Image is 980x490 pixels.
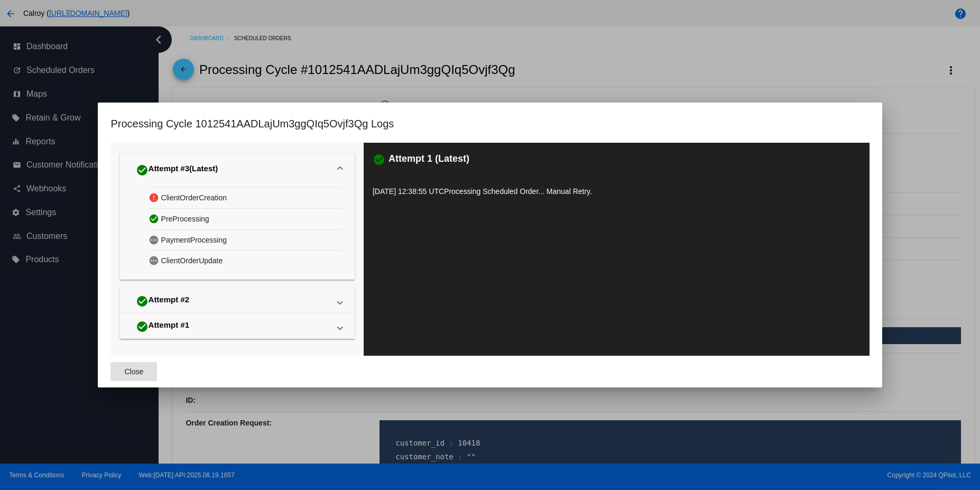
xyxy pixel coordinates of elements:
[161,211,209,227] span: PreProcessing
[373,184,861,199] p: [DATE] 12:38:55 UTC
[149,211,161,226] mat-icon: check_circle
[110,362,157,381] button: Close dialog
[161,253,223,269] span: ClientOrderUpdate
[136,295,149,308] mat-icon: check_circle
[149,190,161,205] mat-icon: error
[149,232,161,247] mat-icon: pending
[120,288,355,313] mat-expansion-panel-header: Attempt #2
[136,162,218,179] div: Attempt #3
[189,164,218,177] span: (Latest)
[373,153,385,166] mat-icon: check_circle
[136,320,149,333] mat-icon: check_circle
[136,293,190,310] div: Attempt #2
[120,153,355,187] mat-expansion-panel-header: Attempt #3(Latest)
[444,187,592,196] span: Processing Scheduled Order... Manual Retry.
[120,313,355,339] mat-expansion-panel-header: Attempt #1
[136,164,149,177] mat-icon: check_circle
[161,232,227,248] span: PaymentProcessing
[161,190,227,206] span: ClientOrderCreation
[389,153,469,166] h3: Attempt 1 (Latest)
[149,253,161,268] mat-icon: pending
[136,318,190,335] div: Attempt #1
[125,367,144,376] span: Close
[110,115,394,132] h1: Processing Cycle 1012541AADLajUm3ggQIq5Ovjf3Qg Logs
[120,187,355,280] div: Attempt #3(Latest)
